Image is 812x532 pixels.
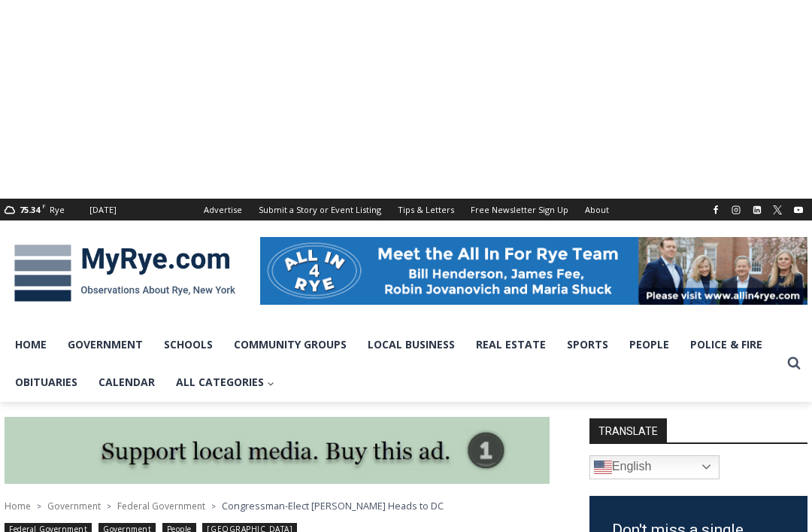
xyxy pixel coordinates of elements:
a: Federal Government [117,500,205,512]
span: > [107,501,111,512]
a: Linkedin [748,201,766,219]
a: Community Groups [223,326,357,363]
span: > [37,501,41,512]
a: Obituaries [5,363,88,401]
span: All Categories [176,374,274,391]
span: 75.34 [20,204,40,215]
a: Police & Fire [680,326,773,363]
a: Calendar [88,363,165,401]
a: People [619,326,680,363]
img: All in for Rye [260,237,807,305]
a: Government [57,326,153,363]
a: Home [5,500,31,512]
a: Free Newsletter Sign Up [462,199,577,220]
a: Sports [556,326,619,363]
div: [DATE] [89,203,117,217]
a: Advertise [195,199,250,220]
span: F [42,202,46,210]
a: All Categories [165,363,285,401]
a: Submit a Story or Event Listing [250,199,389,220]
a: English [589,455,720,479]
a: Schools [153,326,223,363]
strong: TRANSLATE [589,418,667,442]
nav: Secondary Navigation [195,199,617,220]
a: About [577,199,617,220]
div: Rye [50,203,65,217]
a: YouTube [789,201,807,219]
button: View Search Form [780,350,807,377]
nav: Primary Navigation [5,326,780,402]
a: Tips & Letters [389,199,462,220]
nav: Breadcrumbs [5,498,550,513]
a: Local Business [357,326,465,363]
a: Instagram [727,201,745,219]
a: Government [47,500,101,512]
img: support local media, buy this ad [5,417,550,485]
a: Home [5,326,57,363]
span: Congressman-Elect [PERSON_NAME] Heads to DC [222,499,444,512]
span: > [211,501,216,512]
img: MyRye.com [5,234,245,312]
a: X [768,201,786,219]
a: Facebook [707,201,725,219]
img: en [594,458,612,476]
a: Real Estate [465,326,556,363]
